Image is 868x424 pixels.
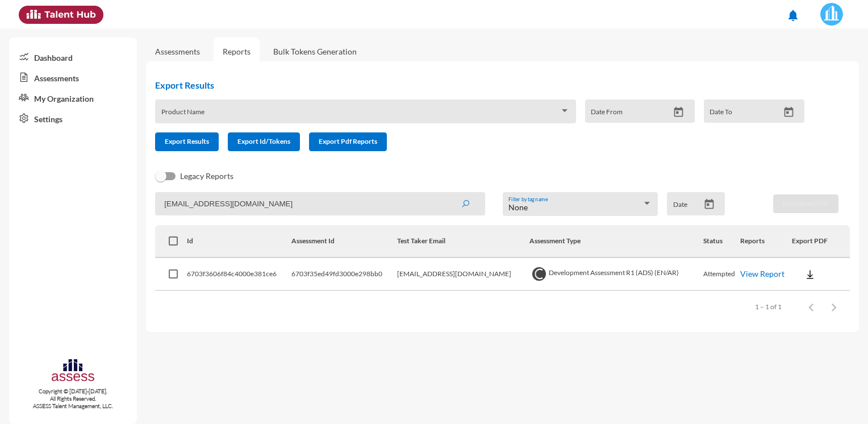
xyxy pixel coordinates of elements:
span: Download PDF [783,199,829,207]
mat-paginator: Select page [155,291,850,323]
th: Id [187,225,291,258]
td: 6703f3606f84c4000e381ce6 [187,258,291,291]
a: Assessments [9,67,137,88]
th: Reports [740,225,792,258]
a: View Report [740,269,784,278]
a: Assessments [155,47,200,56]
span: Export Results [165,137,209,146]
button: Download PDF [773,194,838,213]
th: Assessment Type [529,225,703,258]
button: Export Pdf Reports [309,132,387,151]
th: Export PDF [792,225,850,258]
span: Legacy Reports [180,169,233,183]
p: Copyright © [DATE]-[DATE]. All Rights Reserved. ASSESS Talent Management, LLC. [9,388,137,410]
button: Open calendar [699,198,719,210]
button: Next page [823,296,845,318]
a: Bulk Tokens Generation [264,38,366,65]
th: Assessment Id [291,225,397,258]
mat-icon: notifications [786,9,800,22]
th: Status [703,225,740,258]
a: Dashboard [9,47,137,67]
span: None [508,202,528,212]
a: My Organization [9,88,137,108]
img: assesscompany-logo.png [51,358,95,385]
button: Open calendar [779,106,799,118]
button: Export Id/Tokens [228,132,300,151]
a: Reports [214,38,260,65]
td: [EMAIL_ADDRESS][DOMAIN_NAME] [397,258,530,291]
input: Search by name, token, assessment type, etc. [155,192,485,215]
button: Open calendar [669,106,688,118]
h2: Export Results [155,80,813,90]
td: Attempted [703,258,740,291]
button: Previous page [800,296,823,318]
th: Test Taker Email [397,225,530,258]
td: Development Assessment R1 (ADS) (EN/AR) [529,258,703,291]
div: 1 – 1 of 1 [755,302,782,311]
a: Settings [9,108,137,128]
span: Export Pdf Reports [319,137,377,146]
button: Export Results [155,132,219,151]
span: Export Id/Tokens [237,137,290,146]
td: 6703f35ed49fd3000e298bb0 [291,258,397,291]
